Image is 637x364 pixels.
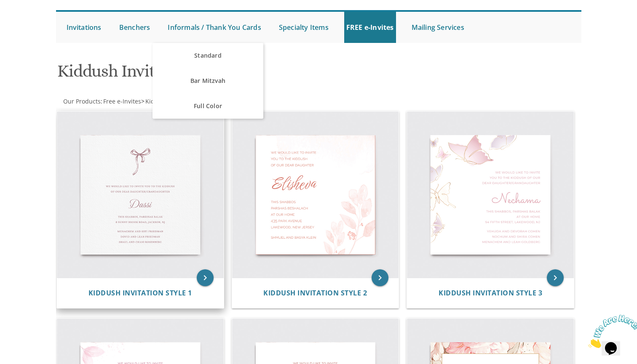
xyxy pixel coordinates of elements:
h1: Kiddush Invitations [57,62,401,87]
a: Kiddush Invitation Style 3 [439,289,542,297]
span: Kiddush Invitation Style 2 [263,288,367,298]
a: Kiddush Invitation Style 1 [88,289,192,297]
a: Specialty Items [277,12,331,43]
img: Kiddush Invitation Style 1 [57,112,224,278]
img: Kiddush Invitation Style 3 [407,112,574,278]
span: Free e-Invites [103,97,141,105]
a: Standard [153,43,263,68]
a: Free e-Invites [102,97,141,105]
a: Informals / Thank You Cards [166,12,263,43]
a: keyboard_arrow_right [547,269,564,286]
a: FREE e-Invites [344,12,396,43]
a: Benchers [117,12,153,43]
a: Kiddush Invitations [145,97,200,105]
a: Our Products [62,97,101,105]
iframe: chat widget [585,311,637,351]
span: Kiddush Invitation Style 1 [88,288,192,298]
a: Bar Mitzvah [153,68,263,93]
a: Full Color [153,93,263,119]
a: keyboard_arrow_right [372,269,388,286]
span: > [141,97,200,105]
a: Invitations [64,12,104,43]
span: Kiddush Invitation Style 3 [439,288,542,298]
img: Chat attention grabber [3,3,56,37]
a: keyboard_arrow_right [197,269,214,286]
span: Kiddush Invitations [145,97,200,105]
a: Mailing Services [409,12,466,43]
div: : [56,97,319,106]
img: Kiddush Invitation Style 2 [232,112,399,278]
a: Kiddush Invitation Style 2 [263,289,367,297]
